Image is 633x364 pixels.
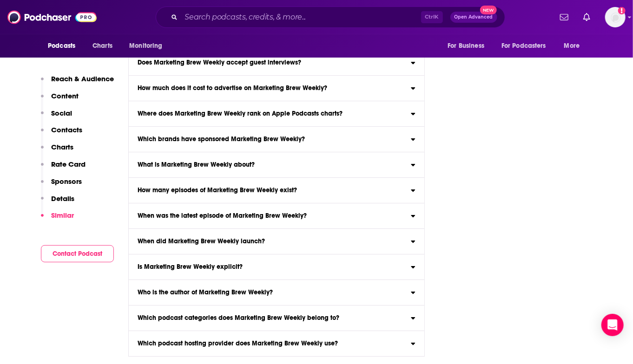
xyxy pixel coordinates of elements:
a: Charts [86,37,118,55]
div: Search podcasts, credits, & more... [156,6,505,28]
button: Details [41,194,74,211]
img: Podchaser - Follow, Share and Rate Podcasts [7,8,97,26]
button: Similar [41,211,74,228]
h3: When did Marketing Brew Weekly launch? [138,238,265,245]
h3: How many episodes of Marketing Brew Weekly exist? [138,187,297,194]
h3: Where does Marketing Brew Weekly rank on Apple Podcasts charts? [138,110,343,117]
h3: Which brands have sponsored Marketing Brew Weekly? [138,136,305,143]
span: More [564,39,580,52]
span: Ctrl K [421,11,443,23]
a: Show notifications dropdown [580,9,594,25]
h3: Does Marketing Brew Weekly accept guest interviews? [138,59,301,66]
img: User Profile [605,7,626,27]
span: Charts [92,39,112,52]
button: open menu [41,37,87,55]
svg: Add a profile image [618,7,626,14]
p: Reach & Audience [51,74,114,83]
span: New [480,6,497,14]
h3: Who is the author of Marketing Brew Weekly? [138,289,273,296]
button: Open AdvancedNew [450,12,497,23]
p: Charts [51,143,73,151]
p: Rate Card [51,160,86,169]
a: Show notifications dropdown [556,9,572,25]
button: Rate Card [41,160,86,177]
p: Content [51,91,79,100]
button: open menu [123,37,174,55]
button: Sponsors [41,177,82,194]
button: open menu [558,37,592,55]
button: Social [41,109,72,126]
button: Content [41,91,79,109]
button: Contacts [41,125,82,143]
h3: Is Marketing Brew Weekly explicit? [138,264,243,270]
h3: Which podcast categories does Marketing Brew Weekly belong to? [138,315,339,321]
button: open menu [495,37,560,55]
button: Charts [41,143,73,160]
p: Social [51,109,72,117]
h3: How much does it cost to advertise on Marketing Brew Weekly? [138,85,327,91]
h3: Which podcast hosting provider does Marketing Brew Weekly use? [138,340,338,347]
span: Open Advanced [455,15,493,19]
span: Podcasts [48,39,75,52]
div: Open Intercom Messenger [601,314,624,336]
input: Search podcasts, credits, & more... [181,10,421,25]
p: Contacts [51,125,82,134]
span: For Business [448,39,484,52]
span: Monitoring [129,39,162,52]
p: Similar [51,211,74,220]
button: open menu [441,37,496,55]
button: Show profile menu [605,7,626,27]
h3: When was the latest episode of Marketing Brew Weekly? [138,213,307,219]
p: Sponsors [51,177,82,186]
button: Contact Podcast [41,245,114,262]
span: Logged in as megcassidy [605,7,626,27]
p: Details [51,194,74,203]
span: For Podcasters [501,39,546,52]
button: Reach & Audience [41,74,114,91]
h3: What is Marketing Brew Weekly about? [138,162,255,168]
